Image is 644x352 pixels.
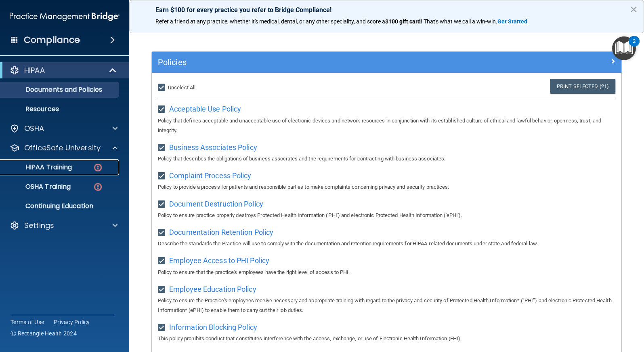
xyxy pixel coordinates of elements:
[158,58,498,67] h5: Policies
[158,116,615,135] p: Policy that defines acceptable and unacceptable use of electronic devices and network resources i...
[158,182,615,192] p: Policy to provide a process for patients and responsible parties to make complaints concerning pr...
[10,329,77,337] span: Ⓒ Rectangle Health 2024
[10,318,44,326] a: Terms of Use
[169,256,269,265] span: Employee Access to PHI Policy
[93,182,103,192] img: danger-circle.6113f641.png
[24,143,101,153] p: OfficeSafe University
[10,221,117,230] a: Settings
[168,84,195,91] span: Unselect All
[24,221,54,230] p: Settings
[169,323,257,331] span: Information Blocking Policy
[158,334,615,344] p: This policy prohibits conduct that constitutes interference with the access, exchange, or use of ...
[155,18,385,25] span: Refer a friend at any practice, whether it's medical, dental, or any other speciality, and score a
[612,36,636,60] button: Open Resource Center, 2 new notifications
[550,79,615,94] a: Print Selected (21)
[24,34,80,46] h4: Compliance
[169,285,256,293] span: Employee Education Policy
[10,143,117,153] a: OfficeSafe University
[158,268,615,277] p: Policy to ensure that the practice's employees have the right level of access to PHI.
[5,202,115,210] p: Continuing Education
[169,143,257,152] span: Business Associates Policy
[169,200,263,208] span: Document Destruction Policy
[385,18,421,25] strong: $100 gift card
[633,41,636,52] div: 2
[24,65,45,75] p: HIPAA
[158,239,615,249] p: Describe the standards the Practice will use to comply with the documentation and retention requi...
[5,105,115,113] p: Resources
[630,3,638,16] button: Close
[158,154,615,164] p: Policy that describes the obligations of business associates and the requirements for contracting...
[24,124,44,133] p: OSHA
[421,18,497,25] span: ! That's what we call a win-win.
[155,6,618,14] p: Earn $100 for every practice you refer to Bridge Compliance!
[497,18,529,25] a: Get Started
[10,8,120,25] img: PMB logo
[5,163,72,171] p: HIPAA Training
[169,105,241,113] span: Acceptable Use Policy
[169,228,273,236] span: Documentation Retention Policy
[158,56,615,69] a: Policies
[158,84,167,91] input: Unselect All
[158,296,615,315] p: Policy to ensure the Practice's employees receive necessary and appropriate training with regard ...
[93,162,103,173] img: danger-circle.6113f641.png
[10,124,117,133] a: OSHA
[54,318,90,326] a: Privacy Policy
[5,86,115,94] p: Documents and Policies
[5,183,71,191] p: OSHA Training
[10,65,117,75] a: HIPAA
[158,211,615,220] p: Policy to ensure practice properly destroys Protected Health Information ('PHI') and electronic P...
[169,171,251,180] span: Complaint Process Policy
[497,18,527,25] strong: Get Started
